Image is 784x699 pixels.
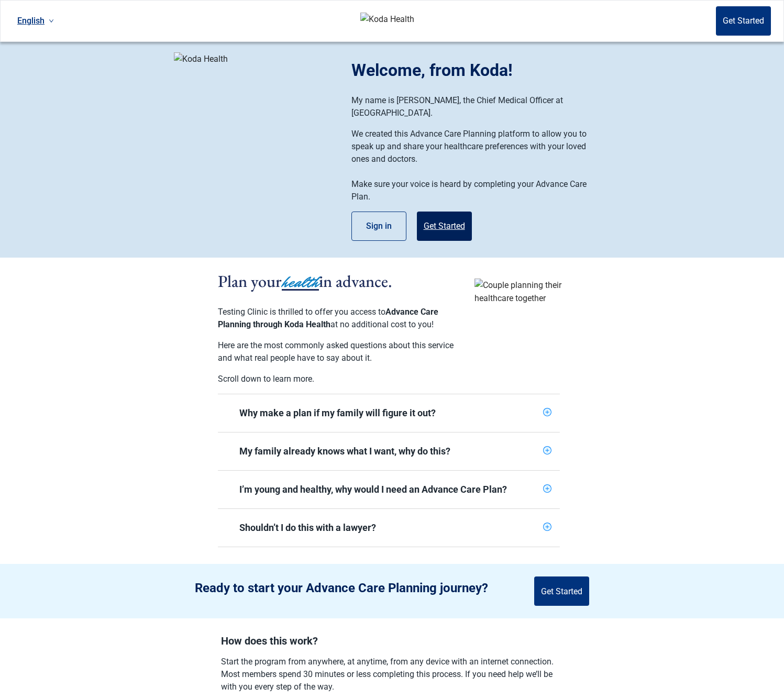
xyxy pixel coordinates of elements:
[218,307,385,317] span: Testing Clinic is thrilled to offer you access to
[282,271,319,294] span: health
[174,52,228,230] img: Koda Health
[218,373,464,385] p: Scroll down to learn more.
[319,270,392,292] span: in advance.
[351,128,600,165] p: We created this Advance Care Planning platform to allow you to speak up and share your healthcare...
[218,394,560,432] div: Why make a plan if my family will figure it out?
[534,576,589,606] button: Get Started
[351,94,600,119] p: My name is [PERSON_NAME], the Chief Medical Officer at [GEOGRAPHIC_DATA].
[543,446,551,454] span: plus-circle
[351,212,406,241] button: Sign in
[360,13,414,29] img: Koda Health
[239,483,539,496] div: I’m young and healthy, why would I need an Advance Care Plan?
[218,270,282,292] span: Plan your
[218,509,560,547] div: Shouldn’t I do this with a lawyer?
[239,445,539,458] div: My family already knows what I want, why do this?
[13,12,58,29] a: Current language: English
[221,656,563,693] label: Start the program from anywhere, at anytime, from any device with an internet connection. Most me...
[543,484,551,493] span: plus-circle
[218,339,464,364] p: Here are the most commonly asked questions about this service and what real people have to say ab...
[239,522,539,534] div: Shouldn’t I do this with a lawyer?
[239,407,539,419] div: Why make a plan if my family will figure it out?
[543,408,551,416] span: plus-circle
[543,523,551,531] span: plus-circle
[195,581,488,595] h2: Ready to start your Advance Care Planning journey?
[417,212,472,241] button: Get Started
[716,6,771,36] button: Get Started
[218,471,560,508] div: I’m young and healthy, why would I need an Advance Care Plan?
[221,635,563,647] h2: How does this work?
[351,58,611,83] h1: Welcome, from Koda!
[218,432,560,470] div: My family already knows what I want, why do this?
[49,18,54,24] span: down
[351,178,600,203] p: Make sure your voice is heard by completing your Advance Care Plan.
[330,319,434,329] span: at no additional cost to you!
[474,279,566,305] img: Couple planning their healthcare together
